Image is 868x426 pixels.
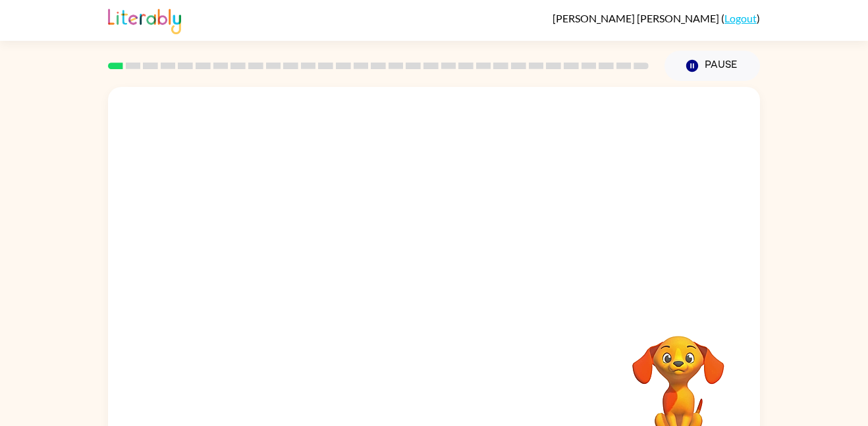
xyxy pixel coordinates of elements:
[553,12,721,24] span: [PERSON_NAME] [PERSON_NAME]
[108,5,181,34] img: Literably
[665,51,760,81] button: Pause
[553,12,760,24] div: ( )
[724,12,757,24] a: Logout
